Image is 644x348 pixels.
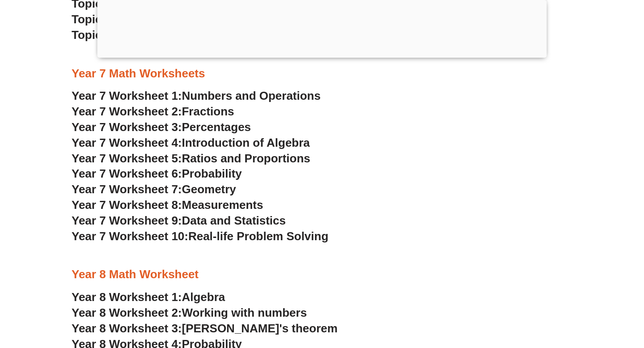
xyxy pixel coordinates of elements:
span: Numbers and Operations [182,89,321,102]
span: Year 7 Worksheet 1: [72,89,182,102]
a: Year 7 Worksheet 1:Numbers and Operations [72,89,321,102]
span: Topic 15: [72,13,122,26]
span: Algebra [182,290,225,304]
span: Working with numbers [182,306,307,319]
span: Fractions [182,105,234,118]
span: Year 8 Worksheet 1: [72,290,182,304]
a: Year 7 Worksheet 9:Data and Statistics [72,214,286,227]
span: Year 7 Worksheet 8: [72,198,182,212]
a: Topic 15:Factors & Multiples [72,13,229,26]
a: Year 8 Worksheet 1:Algebra [72,290,225,304]
span: Year 7 Worksheet 6: [72,167,182,180]
a: Year 7 Worksheet 10:Real-life Problem Solving [72,229,328,243]
span: Year 7 Worksheet 3: [72,120,182,134]
span: Year 7 Worksheet 10: [72,229,188,243]
span: Percentages [182,120,251,134]
span: Year 7 Worksheet 9: [72,214,182,227]
a: Year 7 Worksheet 7:Geometry [72,182,236,196]
h3: Year 8 Math Worksheet [72,267,572,282]
span: Year 7 Worksheet 2: [72,105,182,118]
a: Year 7 Worksheet 8:Measurements [72,198,263,212]
a: Topic 16:Working with Numbers [72,28,248,42]
a: Year 7 Worksheet 2:Fractions [72,105,234,118]
a: Year 7 Worksheet 4:Introduction of Algebra [72,136,310,149]
a: Year 7 Worksheet 6:Probability [72,167,242,180]
a: Year 8 Worksheet 2:Working with numbers [72,306,307,319]
span: Year 8 Worksheet 3: [72,322,182,335]
span: Year 7 Worksheet 7: [72,182,182,196]
span: Data and Statistics [182,214,286,227]
span: Topic 16: [72,28,122,42]
h3: Year 7 Math Worksheets [72,66,572,81]
a: Year 7 Worksheet 5:Ratios and Proportions [72,152,310,165]
a: Year 8 Worksheet 3:[PERSON_NAME]'s theorem [72,322,338,335]
span: Geometry [182,182,236,196]
span: Introduction of Algebra [182,136,310,149]
span: [PERSON_NAME]'s theorem [182,322,338,335]
span: Year 8 Worksheet 2: [72,306,182,319]
span: Measurements [182,198,263,212]
a: Year 7 Worksheet 3:Percentages [72,120,251,134]
span: Ratios and Proportions [182,152,310,165]
span: Probability [182,167,242,180]
span: Year 7 Worksheet 4: [72,136,182,149]
span: Year 7 Worksheet 5: [72,152,182,165]
iframe: Chat Widget [491,247,644,348]
span: Real-life Problem Solving [188,229,328,243]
